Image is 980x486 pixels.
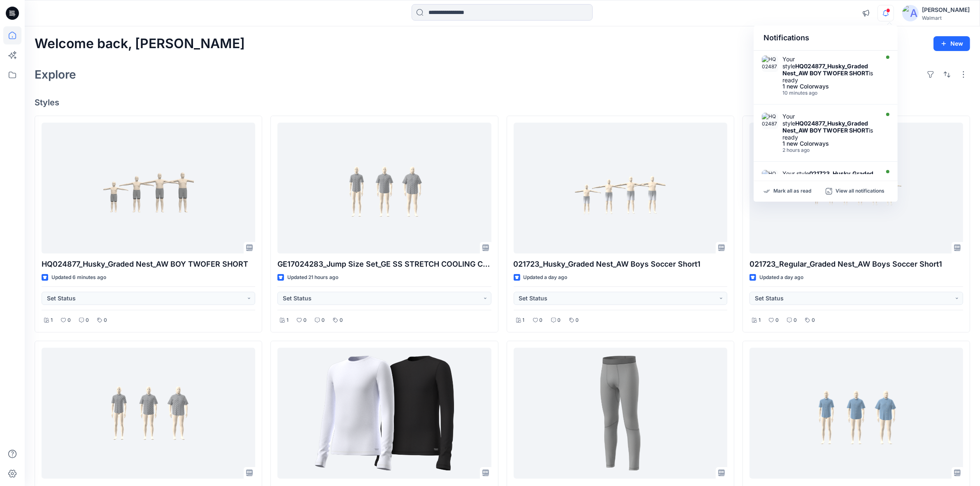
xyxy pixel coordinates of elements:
[775,316,779,325] p: 0
[42,123,255,253] a: HQ024877_Husky_Graded Nest_AW BOY TWOFER SHORT
[762,56,778,72] img: HQ024877_HUS_AW-BOY TWOFER SHORT
[782,120,869,134] strong: HQ024877_Husky_Graded Nest_AW BOY TWOFER SHORT
[340,316,343,325] p: 0
[782,90,877,96] div: Tuesday, September 23, 2025 12:11
[514,123,727,253] a: 021723_Husky_Graded Nest_AW Boys Soccer Short1
[514,258,727,270] p: 021723_Husky_Graded Nest_AW Boys Soccer Short1
[782,147,877,153] div: Tuesday, September 23, 2025 10:42
[35,36,245,51] h2: Welcome back, [PERSON_NAME]
[762,170,778,186] img: HQ021723_AW BOY SOCCER SHORT1_Husky
[762,113,778,129] img: HQ024877_AW-BOY TWOFER SHORT_
[277,123,491,253] a: GE17024283_Jump Size Set_GE SS STRETCH COOLING COMMUTER SHIRT
[782,84,877,89] div: 1 new Colorways
[523,316,525,325] p: 1
[321,316,325,325] p: 0
[782,56,877,84] div: Your style is ready
[812,316,815,325] p: 0
[42,348,255,479] a: HQ024283_Jump Size Set_GE SS STRETCH COOLING COMMUTER SHIRT
[759,316,761,325] p: 1
[51,316,53,325] p: 1
[782,63,869,77] strong: HQ024877_Husky_Graded Nest_AW BOY TWOFER SHORT
[277,348,491,479] a: AA-SS26-453-B_LS COMPRESSION TOP
[35,68,76,81] h2: Explore
[524,273,568,282] p: Updated a day ago
[286,316,289,325] p: 1
[782,170,877,191] div: Your style is ready
[750,258,963,270] p: 021723_Regular_Graded Nest_AW Boys Soccer Short1
[277,258,491,270] p: GE17024283_Jump Size Set_GE SS STRETCH COOLING COMMUTER SHIRT
[514,348,727,479] a: AA-S326-454-B_COMPRESSION PANT
[750,348,963,479] a: GE17260882_Jump Size Set_GE SS Chambray Shirt
[836,188,885,195] p: View all notifications
[287,273,338,282] p: Updated 21 hours ago
[922,5,970,15] div: [PERSON_NAME]
[558,316,561,325] p: 0
[754,26,898,51] div: Notifications
[51,273,106,282] p: Updated 6 minutes ago
[902,5,919,21] img: avatar
[42,258,255,270] p: HQ024877_Husky_Graded Nest_AW BOY TWOFER SHORT
[104,316,107,325] p: 0
[68,316,71,325] p: 0
[540,316,543,325] p: 0
[303,316,307,325] p: 0
[782,113,877,141] div: Your style is ready
[933,36,970,51] button: New
[759,273,803,282] p: Updated a day ago
[794,316,797,325] p: 0
[922,15,970,21] div: Walmart
[750,123,963,253] a: 021723_Regular_Graded Nest_AW Boys Soccer Short1
[773,188,811,195] p: Mark all as read
[576,316,579,325] p: 0
[782,170,873,184] strong: 021723_Husky_Graded Nest_AW Boys Soccer Short1
[782,141,877,146] div: 1 new Colorways
[86,316,89,325] p: 0
[35,98,970,107] h4: Styles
